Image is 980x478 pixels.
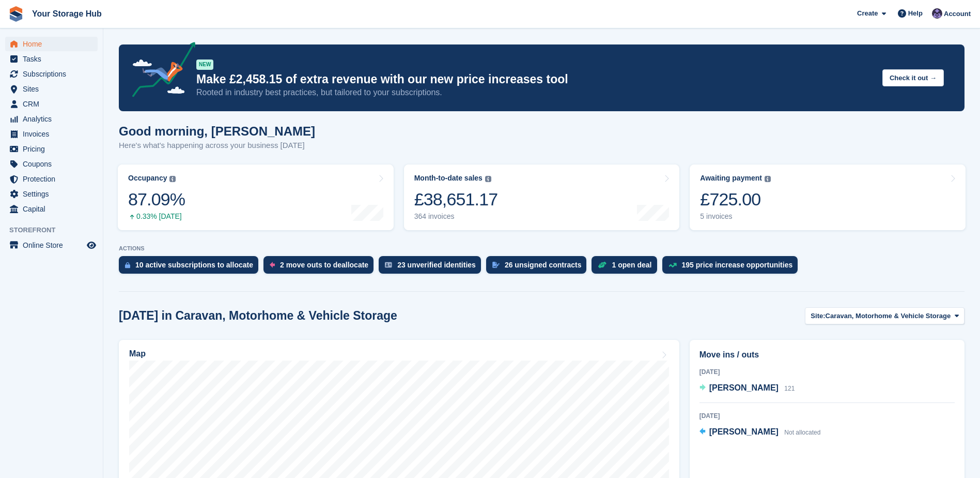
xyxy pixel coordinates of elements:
[119,124,315,138] h1: Good morning, [PERSON_NAME]
[882,69,944,86] button: Check it out →
[699,349,955,361] h2: Move ins / outs
[690,165,966,230] a: Awaiting payment £725.00 5 invoices
[397,261,476,269] div: 23 unverified identities
[23,187,85,201] span: Settings
[119,140,315,152] p: Here's what's happening across your business [DATE]
[662,256,803,279] a: 195 price increase opportunities
[485,176,491,182] img: icon-info-grey-7440780725fd019a000dd9b08b2336e03edf1995a4989e88bcd33f0948082b44.svg
[23,67,85,81] span: Subscriptions
[668,263,677,267] img: price_increase_opportunities-93ffe204e8149a01c8c9dc8f82e8f89637d9d84a8eef4429ea346261dce0b2c0.svg
[263,256,379,279] a: 2 move outs to deallocate
[505,261,582,269] div: 26 unsigned contracts
[169,176,176,182] img: icon-info-grey-7440780725fd019a000dd9b08b2336e03edf1995a4989e88bcd33f0948082b44.svg
[709,383,779,392] span: [PERSON_NAME]
[5,67,98,81] a: menu
[414,174,483,183] div: Month-to-date sales
[414,212,498,221] div: 364 invoices
[5,142,98,156] a: menu
[5,82,98,96] a: menu
[932,8,942,19] img: Liam Beddard
[908,8,923,19] span: Help
[128,212,185,221] div: 0.33% [DATE]
[129,349,146,358] h2: Map
[128,189,185,210] div: 87.09%
[5,157,98,171] a: menu
[196,59,213,70] div: NEW
[28,5,106,22] a: Your Storage Hub
[23,37,85,51] span: Home
[23,238,85,252] span: Online Store
[5,187,98,201] a: menu
[23,127,85,141] span: Invoices
[486,256,592,279] a: 26 unsigned contracts
[5,112,98,126] a: menu
[23,202,85,216] span: Capital
[196,72,874,87] p: Make £2,458.15 of extra revenue with our new price increases tool
[9,225,103,235] span: Storefront
[5,127,98,141] a: menu
[123,42,196,101] img: price-adjustments-announcement-icon-8257ccfd72463d97f412b2fc003d46551f7dbcb40ab6d574587a9cd5c0d94...
[944,9,971,19] span: Account
[5,202,98,216] a: menu
[699,411,955,421] div: [DATE]
[699,382,795,395] a: [PERSON_NAME] 121
[23,157,85,171] span: Coupons
[196,87,874,98] p: Rooted in industry best practices, but tailored to your subscriptions.
[784,385,795,392] span: 121
[119,309,397,323] h2: [DATE] in Caravan, Motorhome & Vehicle Storage
[5,238,98,252] a: menu
[492,262,500,268] img: contract_signature_icon-13c848040528278c33f63329250d36e43548de30e8caae1d1a13099fd9432cc5.svg
[682,261,793,269] div: 195 price increase opportunities
[592,256,662,279] a: 1 open deal
[5,172,98,186] a: menu
[280,261,368,269] div: 2 move outs to deallocate
[23,82,85,96] span: Sites
[135,261,253,269] div: 10 active subscriptions to allocate
[23,97,85,111] span: CRM
[414,189,498,210] div: £38,651.17
[811,311,825,321] span: Site:
[23,142,85,156] span: Pricing
[5,97,98,111] a: menu
[5,37,98,51] a: menu
[379,256,486,279] a: 23 unverified identities
[5,52,98,66] a: menu
[784,429,820,436] span: Not allocated
[23,172,85,186] span: Protection
[699,367,955,377] div: [DATE]
[700,212,771,221] div: 5 invoices
[612,261,651,269] div: 1 open deal
[119,256,263,279] a: 10 active subscriptions to allocate
[805,307,965,324] button: Site: Caravan, Motorhome & Vehicle Storage
[700,189,771,210] div: £725.00
[125,262,130,268] img: active_subscription_to_allocate_icon-d502201f5373d7db506a760aba3b589e785aa758c864c3986d89f69b8ff3...
[765,176,771,182] img: icon-info-grey-7440780725fd019a000dd9b08b2336e03edf1995a4989e88bcd33f0948082b44.svg
[270,262,275,268] img: move_outs_to_deallocate_icon-f764333ba52eb49d3ac5e1228854f67142a1ed5810a6f6cc68b1a99e826820c5.svg
[709,427,779,436] span: [PERSON_NAME]
[8,6,24,22] img: stora-icon-8386f47178a22dfd0bd8f6a31ec36ba5ce8667c1dd55bd0f319d3a0aa187defe.svg
[85,239,98,251] a: Preview store
[23,52,85,66] span: Tasks
[857,8,878,19] span: Create
[699,426,821,439] a: [PERSON_NAME] Not allocated
[598,261,606,268] img: deal-1b604bf984904fb50ccaf53a9ad4b4a5d6e5aea283cecdc64d6e3604feb123c2.svg
[385,262,392,268] img: verify_identity-adf6edd0f0f0b5bbfe63781bf79b02c33cf7c696d77639b501bdc392416b5a36.svg
[128,174,167,183] div: Occupancy
[700,174,762,183] div: Awaiting payment
[23,112,85,126] span: Analytics
[404,165,680,230] a: Month-to-date sales £38,651.17 364 invoices
[119,245,965,252] p: ACTIONS
[118,165,394,230] a: Occupancy 87.09% 0.33% [DATE]
[826,311,951,321] span: Caravan, Motorhome & Vehicle Storage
